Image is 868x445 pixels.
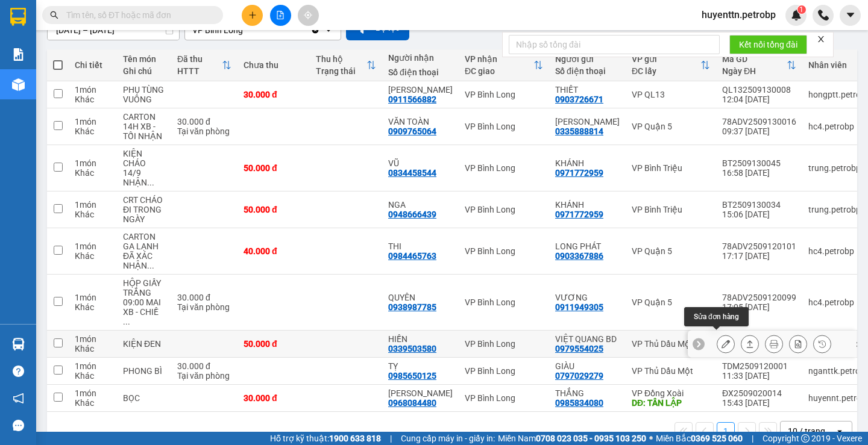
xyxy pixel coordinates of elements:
div: 30.000 đ [177,361,231,371]
th: Toggle SortBy [716,49,802,81]
div: 0903726671 [555,95,603,104]
div: TỴ [388,361,453,371]
div: VP Quận 5 [632,246,710,256]
img: warehouse-icon [12,78,25,91]
div: 40.000 đ [244,246,304,256]
img: logo-vxr [10,8,26,26]
div: QL132509130008 [722,85,796,95]
div: KIỆN ĐEN [123,339,165,349]
div: 0911566882 [388,95,436,104]
span: Miền Bắc [656,432,743,445]
span: file-add [276,11,285,19]
div: THI [388,241,453,251]
div: KHÁNH [555,200,620,210]
div: 30.000 đ [244,393,304,403]
div: VP Bình Long [465,122,543,131]
th: Toggle SortBy [310,49,382,81]
div: 14/9 NHẬN HÀNG [123,168,165,187]
div: 1 món [75,388,111,398]
strong: 0708 023 035 - 0935 103 250 [536,434,646,443]
span: ⚪️ [649,436,653,441]
div: 0984465763 [388,251,436,261]
div: VP Bình Long [465,339,543,349]
div: TDM2509120001 [722,361,796,371]
div: ĐC lấy [632,66,700,76]
div: HTTT [177,66,222,76]
div: Khác [75,302,111,312]
div: VP Bình Long [465,366,543,376]
div: Khác [75,126,111,136]
div: CARTON GA LẠNH [123,232,165,251]
img: phone-icon [818,10,829,20]
div: 15:06 [DATE] [722,210,796,219]
div: 1 món [75,334,111,344]
div: 1 món [75,361,111,371]
div: QUYÊN [388,293,453,302]
div: Khác [75,95,111,104]
span: 1 [799,5,804,14]
div: Khác [75,210,111,219]
div: Ghi chú [123,66,165,76]
span: search [50,11,58,19]
div: CRT CHÁO [123,195,165,205]
span: | [752,432,753,445]
img: warehouse-icon [12,338,25,350]
div: 0911949305 [555,302,603,312]
div: 0985834080 [555,398,603,408]
sup: 1 [797,5,806,14]
div: 11:33 [DATE] [722,371,796,381]
div: 0985650125 [388,371,436,381]
div: Giao hàng [741,335,759,353]
span: aim [304,11,312,19]
div: VĂN TOÀN [388,117,453,126]
strong: 0369 525 060 [691,434,743,443]
div: VP Bình Long [465,297,543,307]
div: 78ADV2509120099 [722,293,796,302]
div: CARTON [123,112,165,122]
svg: open [835,426,844,436]
div: Số điện thoại [388,67,453,77]
span: caret-down [845,10,856,20]
div: VP Quận 5 [632,297,710,307]
div: 0339503580 [388,344,436,353]
button: plus [242,5,263,26]
div: 1 món [75,85,111,95]
div: Khác [75,371,111,381]
strong: 1900 633 818 [329,434,381,443]
div: BỌC [123,393,165,403]
div: 0903367886 [555,251,603,261]
span: question-circle [13,366,24,377]
div: VIỆT QUANG BD [555,334,620,344]
div: Sửa đơn hàng [717,335,735,353]
div: BT2509130034 [722,200,796,210]
div: ĐX2509020014 [722,388,796,398]
div: ĐI TRONG NGÀY [123,205,165,224]
div: NGỌC PHƯƠNG [555,117,620,126]
div: 50.000 đ [244,339,304,349]
span: ... [123,317,130,326]
div: Thu hộ [316,54,366,64]
div: KIM [388,85,453,95]
div: ANH HÙNG [388,388,453,398]
button: aim [298,5,319,26]
div: Tại văn phòng [177,126,231,136]
button: caret-down [840,5,861,26]
div: Khác [75,251,111,261]
div: 0971772959 [555,210,603,219]
span: copyright [801,434,810,443]
div: 50.000 đ [244,205,304,214]
div: BT2509130045 [722,158,796,168]
div: THIẾT [555,85,620,95]
div: 0979554025 [555,344,603,353]
div: HIỀN [388,334,453,344]
span: Cung cấp máy in - giấy in: [401,432,495,445]
span: huyenttn.petrobp [692,7,785,22]
div: GIÀU [555,361,620,371]
div: 0909765064 [388,126,436,136]
button: file-add [270,5,291,26]
div: VP Bình Long [465,163,543,173]
div: 0938987785 [388,302,436,312]
div: Ngày ĐH [722,66,787,76]
div: PHONG BÌ [123,366,165,376]
span: ... [147,178,154,187]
